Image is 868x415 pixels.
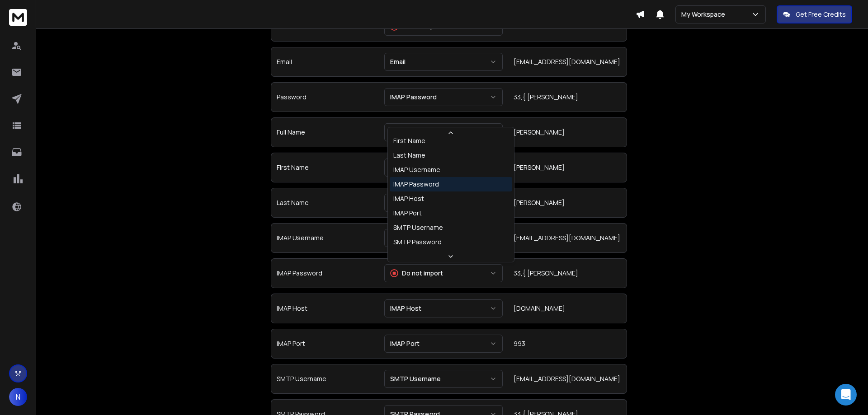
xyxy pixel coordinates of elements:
[271,223,379,253] td: IMAP Username
[271,153,379,182] td: First Name
[514,339,621,348] div: 993
[271,258,379,288] td: IMAP Password
[271,329,379,359] td: IMAP Port
[9,388,27,406] span: N
[384,53,503,71] button: Email
[271,117,379,147] td: Full Name
[514,198,621,207] div: [PERSON_NAME]
[681,10,729,19] p: My Workspace
[514,163,621,172] div: [PERSON_NAME]
[514,233,621,242] div: [EMAIL_ADDRESS][DOMAIN_NAME]
[514,57,621,66] div: [EMAIL_ADDRESS][DOMAIN_NAME]
[271,47,379,77] td: Email
[796,10,846,19] p: Get Free Credits
[393,223,443,232] div: SMTP Username
[384,370,503,388] button: SMTP Username
[390,269,443,278] div: Do not import
[271,294,379,323] td: IMAP Host
[384,159,503,177] button: First Name
[271,188,379,218] td: Last Name
[393,165,440,174] div: IMAP Username
[393,151,425,160] div: Last Name
[384,229,503,247] button: IMAP Username
[393,238,442,247] div: SMTP Password
[384,88,503,106] button: IMAP Password
[393,209,422,218] div: IMAP Port
[393,180,439,189] div: IMAP Password
[384,335,503,353] button: IMAP Port
[384,299,503,317] button: IMAP Host
[514,128,621,137] div: [PERSON_NAME]
[393,194,424,203] div: IMAP Host
[271,82,379,112] td: Password
[393,136,425,145] div: First Name
[514,269,621,278] div: 33,{,[PERSON_NAME]
[384,194,503,212] button: Last Name
[514,304,621,313] div: [DOMAIN_NAME]
[514,93,621,102] div: 33,{,[PERSON_NAME]
[835,384,857,406] div: Open Intercom Messenger
[271,364,379,394] td: SMTP Username
[514,374,621,383] div: [EMAIL_ADDRESS][DOMAIN_NAME]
